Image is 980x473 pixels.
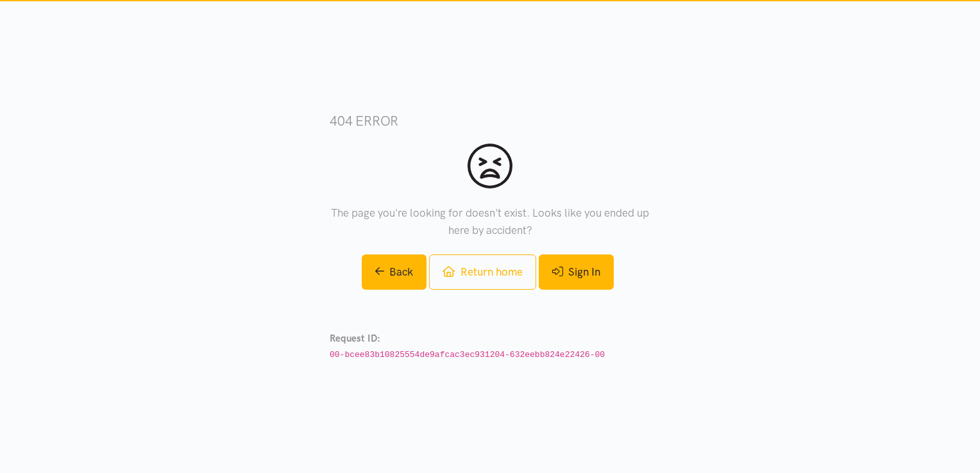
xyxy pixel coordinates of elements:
[362,254,427,290] a: Back
[330,333,380,344] strong: Request ID:
[330,112,650,130] h3: 404 error
[330,204,650,239] p: The page you're looking for doesn't exist. Looks like you ended up here by accident?
[539,254,614,290] a: Sign In
[429,254,536,290] a: Return home
[330,350,605,360] code: 00-bcee83b10825554de9afcac3ec931204-632eebb824e22426-00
